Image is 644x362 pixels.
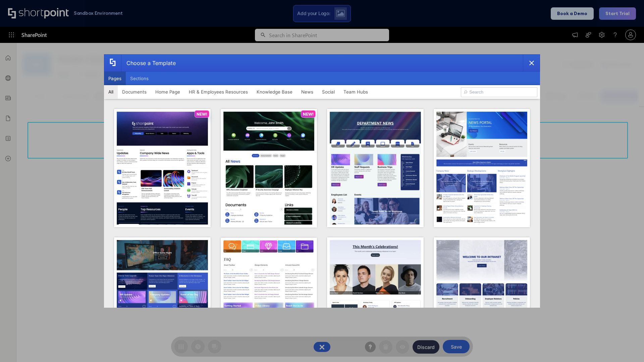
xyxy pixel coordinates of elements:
button: All [104,85,118,99]
button: Team Hubs [339,85,372,99]
iframe: Chat Widget [610,330,644,362]
input: Search [461,87,537,97]
button: Pages [104,72,126,85]
p: NEW! [197,112,207,117]
button: Documents [118,85,151,99]
button: Social [318,85,339,99]
button: Home Page [151,85,184,99]
button: News [297,85,318,99]
button: Knowledge Base [252,85,297,99]
button: HR & Employees Resources [184,85,252,99]
p: NEW! [303,112,314,117]
button: Sections [126,72,153,85]
div: Choose a Template [121,55,176,71]
div: template selector [104,54,540,308]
